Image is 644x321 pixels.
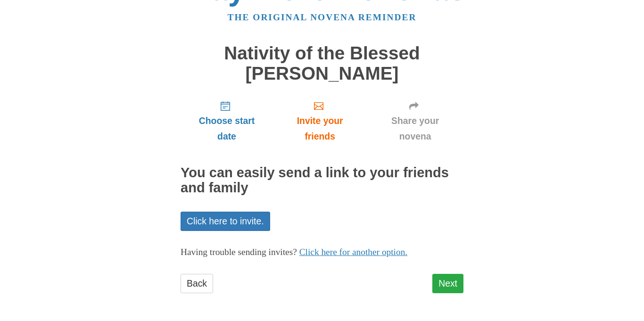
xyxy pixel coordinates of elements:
[299,247,408,257] a: Click here for another option.
[432,274,463,293] a: Next
[181,93,273,149] a: Choose start date
[282,113,357,144] span: Invite your friends
[181,212,270,231] a: Click here to invite.
[376,113,454,144] span: Share your novena
[181,165,463,196] h2: You can easily send a link to your friends and family
[181,247,297,257] span: Having trouble sending invites?
[228,12,417,22] a: The original novena reminder
[273,93,367,149] a: Invite your friends
[367,93,463,149] a: Share your novena
[181,43,463,83] h1: Nativity of the Blessed [PERSON_NAME]
[181,274,213,293] a: Back
[190,113,264,144] span: Choose start date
